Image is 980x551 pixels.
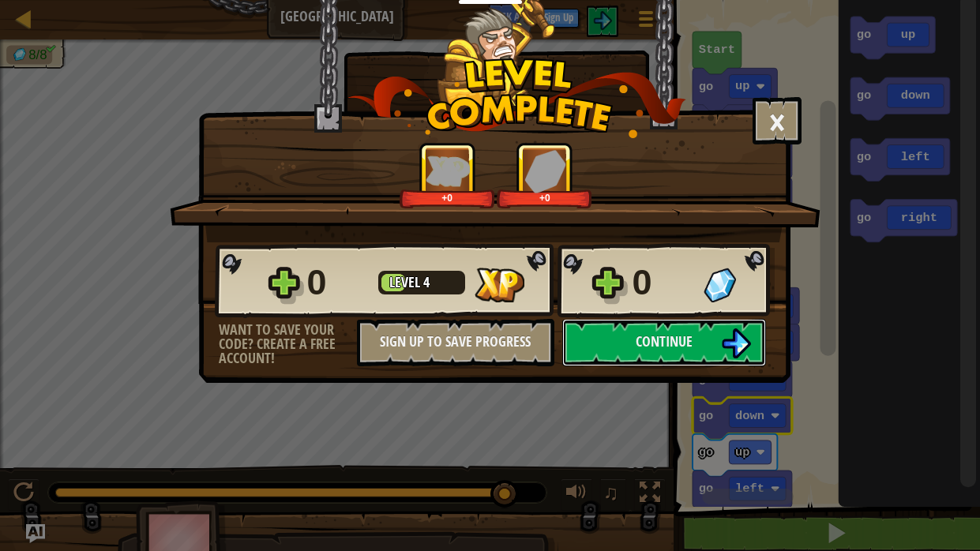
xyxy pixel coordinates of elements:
[721,328,751,358] img: Continue
[219,323,357,365] div: Want to save your code? Create a free account!
[389,272,423,292] span: Level
[636,332,693,351] span: Continue
[525,149,566,193] img: Gems Gained
[562,319,766,366] button: Continue
[423,272,430,292] span: 4
[403,192,492,204] div: +0
[307,257,369,308] div: 0
[475,268,524,302] img: XP Gained
[500,192,589,204] div: +0
[633,257,694,308] div: 0
[704,268,736,302] img: Gems Gained
[753,97,802,144] button: ×
[426,156,470,186] img: XP Gained
[347,58,686,138] img: level_complete.png
[357,319,554,366] button: Sign Up to Save Progress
